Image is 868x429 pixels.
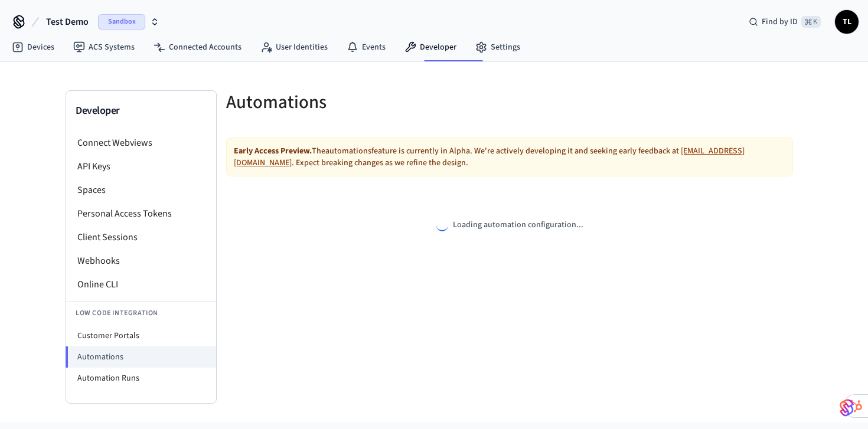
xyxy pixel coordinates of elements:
[66,178,216,202] li: Spaces
[234,145,745,169] a: [EMAIL_ADDRESS][DOMAIN_NAME]
[739,11,830,32] div: Find by ID⌘ K
[66,249,216,273] li: Webhooks
[64,37,144,58] a: ACS Systems
[337,37,395,58] a: Events
[66,301,216,325] li: Low Code Integration
[66,155,216,178] li: API Keys
[66,368,216,389] li: Automation Runs
[234,145,312,157] strong: Early Access Preview.
[226,90,502,114] h5: Automations
[466,37,530,58] a: Settings
[2,37,64,58] a: Devices
[144,37,251,58] a: Connected Accounts
[840,398,854,417] img: SeamLogoGradient.69752ec5.svg
[436,219,583,231] div: Loading automation configuration...
[251,37,337,58] a: User Identities
[835,10,859,34] button: TL
[66,273,216,296] li: Online CLI
[66,225,216,249] li: Client Sessions
[762,16,798,28] span: Find by ID
[66,202,216,225] li: Personal Access Tokens
[76,103,207,119] h3: Developer
[46,15,89,29] span: Test Demo
[66,325,216,346] li: Customer Portals
[836,11,857,32] span: TL
[395,37,466,58] a: Developer
[66,131,216,155] li: Connect Webviews
[801,16,821,28] span: ⌘ K
[98,14,145,30] span: Sandbox
[66,346,216,368] li: Automations
[226,137,793,176] div: The automations feature is currently in Alpha. We're actively developing it and seeking early fee...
